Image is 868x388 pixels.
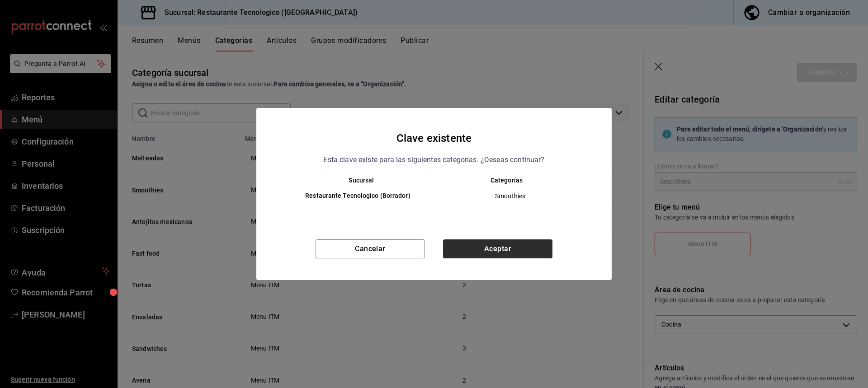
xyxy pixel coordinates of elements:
h6: Restaurante Tecnologico (Borrador) [289,191,427,201]
button: Aceptar [443,239,552,258]
h4: Clave existente [396,130,472,147]
p: Esta clave existe para las siguientes categorías. ¿Deseas continuar? [323,154,544,166]
span: Smoothies [442,192,579,201]
th: Categorías [434,177,594,184]
button: Cancelar [316,239,425,258]
th: Sucursal [274,177,434,184]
